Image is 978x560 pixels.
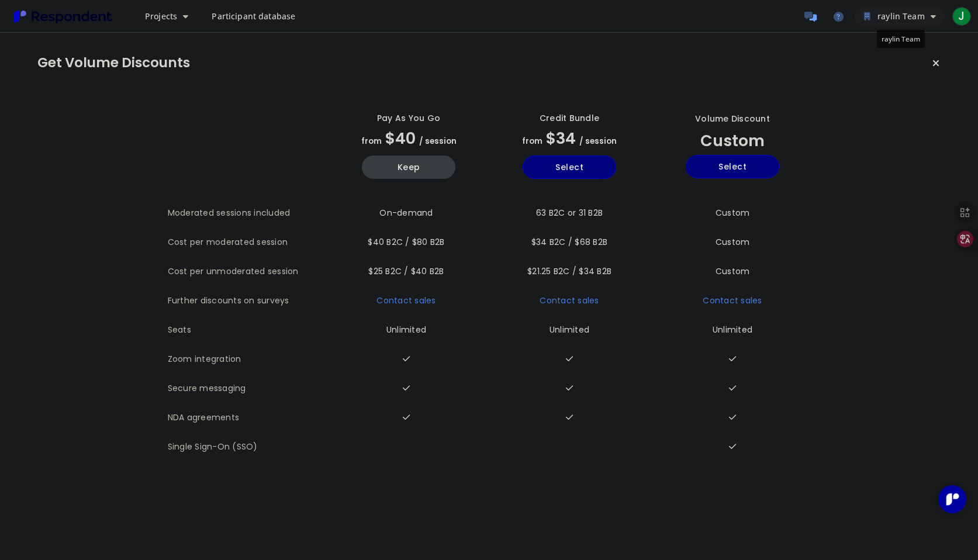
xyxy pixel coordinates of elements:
[716,207,750,219] span: Custom
[362,155,455,179] button: Keep current yearly payg plan
[168,403,329,433] th: NDA agreements
[703,295,762,306] a: Contact sales
[212,11,295,22] span: Participant database
[522,136,542,147] span: from
[361,136,382,147] span: from
[546,127,576,149] span: $34
[540,295,599,306] a: Contact sales
[686,155,779,178] button: Select yearly custom_static plan
[168,316,329,345] th: Seats
[550,324,589,336] span: Unlimited
[368,236,444,248] span: $40 B2C / $80 B2B
[368,265,444,277] span: $25 B2C / $40 B2B
[700,130,765,151] span: Custom
[540,112,599,125] div: Credit Bundle
[695,113,770,125] div: Volume Discount
[527,265,611,277] span: $21.25 B2C / $34 B2B
[136,6,198,27] button: Projects
[827,5,850,28] a: Help and support
[924,51,948,75] button: Keep current plan
[377,112,440,125] div: Pay as you go
[168,374,329,403] th: Secure messaging
[168,345,329,374] th: Zoom integration
[168,286,329,316] th: Further discounts on surveys
[799,5,822,28] a: Message participants
[168,257,329,286] th: Cost per unmoderated session
[168,228,329,257] th: Cost per moderated session
[376,295,436,306] a: Contact sales
[145,11,177,22] span: Projects
[536,207,603,219] span: 63 B2C or 31 B2B
[523,155,616,179] button: Select yearly basic plan
[386,324,426,336] span: Unlimited
[531,236,607,248] span: $34 B2C / $68 B2B
[202,6,305,27] a: Participant database
[713,324,752,336] span: Unlimited
[855,6,945,27] button: raylin Team
[385,127,416,149] span: $40
[716,236,750,248] span: Custom
[168,433,329,462] th: Single Sign-On (SSO)
[950,6,973,27] button: J
[419,136,457,147] span: / session
[938,485,966,513] div: Open Intercom Messenger
[882,34,920,43] span: raylin Team
[379,207,433,219] span: On-demand
[37,55,190,71] h1: Get Volume Discounts
[716,265,750,277] span: Custom
[9,7,117,26] img: Respondent
[579,136,617,147] span: / session
[952,7,971,26] span: J
[877,11,925,22] span: raylin Team
[168,199,329,228] th: Moderated sessions included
